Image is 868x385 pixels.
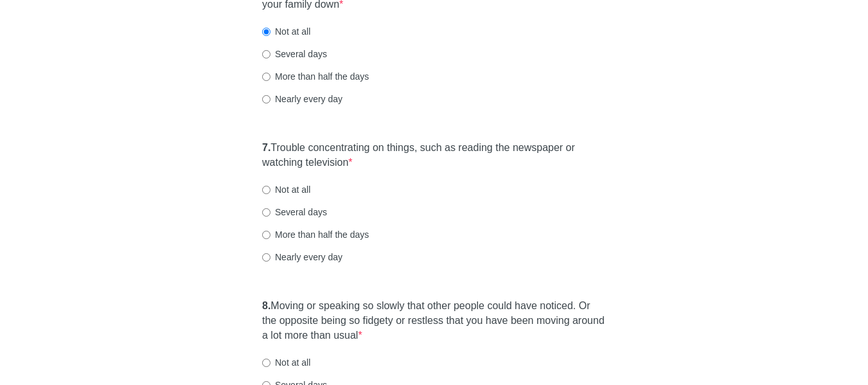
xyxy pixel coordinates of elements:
[262,183,310,196] label: Not at all
[262,50,270,58] input: Several days
[262,231,270,239] input: More than half the days
[262,359,270,367] input: Not at all
[262,356,310,369] label: Not at all
[262,206,327,219] label: Several days
[262,186,270,194] input: Not at all
[262,70,369,83] label: More than half the days
[262,142,270,153] strong: 7.
[262,48,327,60] label: Several days
[262,28,270,36] input: Not at all
[262,251,342,264] label: Nearly every day
[262,300,270,311] strong: 8.
[262,253,270,262] input: Nearly every day
[262,95,270,103] input: Nearly every day
[262,141,606,170] label: Trouble concentrating on things, such as reading the newspaper or watching television
[262,73,270,81] input: More than half the days
[262,299,606,343] label: Moving or speaking so slowly that other people could have noticed. Or the opposite being so fidge...
[262,93,342,105] label: Nearly every day
[262,25,310,38] label: Not at all
[262,208,270,217] input: Several days
[262,228,369,241] label: More than half the days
